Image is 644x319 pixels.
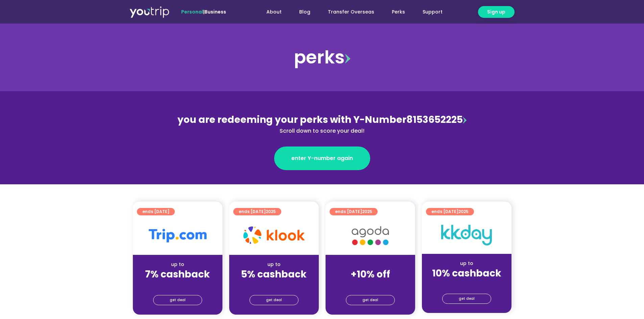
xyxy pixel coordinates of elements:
[241,268,307,281] strong: 5% cashback
[177,113,406,126] span: you are redeeming your perks with Y-Number
[290,6,319,18] a: Blog
[249,295,299,305] a: get deal
[244,6,451,18] nav: Menu
[431,208,469,215] span: ends [DATE]
[291,154,353,162] span: enter Y-number again
[335,208,372,215] span: ends [DATE]
[459,294,475,303] span: get deal
[175,127,469,135] div: Scroll down to score your deal!
[266,209,276,214] span: 2025
[427,280,506,287] div: (for stays only)
[205,8,226,15] a: Business
[235,281,313,288] div: (for stays only)
[274,147,370,170] a: enter Y-number again
[362,209,372,214] span: 2025
[181,8,226,15] span: |
[266,295,282,305] span: get deal
[319,6,383,18] a: Transfer Overseas
[153,295,202,305] a: get deal
[142,208,169,215] span: ends [DATE]
[170,295,186,305] span: get deal
[346,295,395,305] a: get deal
[181,8,203,15] span: Personal
[458,209,469,214] span: 2025
[145,268,210,281] strong: 7% cashback
[137,208,175,215] a: ends [DATE]
[175,113,469,135] div: 8153652225
[426,208,474,215] a: ends [DATE]2025
[427,260,506,267] div: up to
[351,268,390,281] strong: +10% off
[362,295,378,305] span: get deal
[432,267,501,280] strong: 10% cashback
[364,261,377,268] span: up to
[235,261,313,268] div: up to
[138,281,217,288] div: (for stays only)
[239,208,276,215] span: ends [DATE]
[258,6,290,18] a: About
[383,6,414,18] a: Perks
[233,208,281,215] a: ends [DATE]2025
[487,8,505,16] span: Sign up
[331,281,410,288] div: (for stays only)
[330,208,378,215] a: ends [DATE]2025
[138,261,217,268] div: up to
[478,6,515,18] a: Sign up
[442,294,491,304] a: get deal
[414,6,451,18] a: Support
